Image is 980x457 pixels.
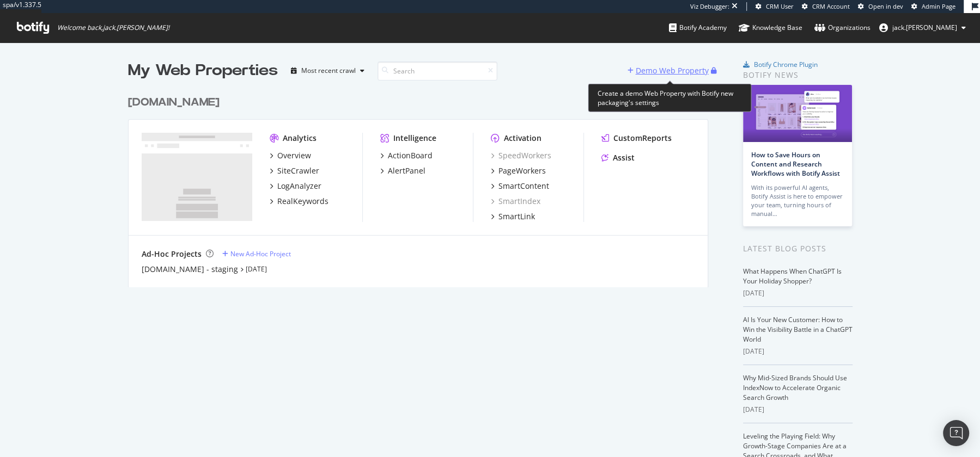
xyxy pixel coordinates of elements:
input: Search [378,61,497,81]
div: LogAnalyzer [277,181,321,192]
div: Overview [277,150,311,161]
a: How to Save Hours on Content and Research Workflows with Botify Assist [751,150,840,178]
span: CRM Account [812,2,850,10]
div: Intelligence [393,133,436,144]
div: Analytics [283,133,316,144]
a: SmartContent [491,181,549,192]
span: Admin Page [922,2,955,10]
a: [DOMAIN_NAME] [128,95,224,110]
div: Open Intercom Messenger [943,420,969,446]
a: LogAnalyzer [270,181,321,192]
div: New Ad-Hoc Project [230,249,291,258]
div: Assist [613,152,635,163]
span: Welcome back, jack.[PERSON_NAME] ! [57,23,169,32]
div: Ad-Hoc Projects [142,249,202,260]
div: AlertPanel [388,165,425,176]
img: How to Save Hours on Content and Research Workflows with Botify Assist [743,85,852,142]
div: Latest Blog Posts [743,243,853,255]
div: Demo Web Property [636,65,709,76]
div: Botify Academy [669,22,727,33]
span: Open in dev [868,2,903,10]
button: Most recent crawl [287,62,369,79]
a: CRM Account [802,2,850,11]
div: [DATE] [743,405,853,415]
a: AlertPanel [380,165,425,176]
a: Why Mid-Sized Brands Should Use IndexNow to Accelerate Organic Search Growth [743,373,847,402]
img: www.thewhitecompany.com [142,133,252,221]
div: Botify Chrome Plugin [754,60,818,69]
a: ActionBoard [380,150,433,161]
button: Demo Web Property [628,62,711,79]
a: SmartIndex [491,196,540,207]
a: SiteCrawler [270,165,319,176]
a: Botify Academy [669,13,727,42]
a: Knowledge Base [739,13,802,42]
a: [DATE] [246,264,267,274]
a: Assist [601,152,635,163]
a: Organizations [814,13,871,42]
div: My Web Properties [128,60,278,82]
a: CRM User [756,2,794,11]
span: jack.barnett [892,23,957,32]
a: SpeedWorkers [491,150,551,161]
a: What Happens When ChatGPT Is Your Holiday Shopper? [743,267,842,286]
div: [DATE] [743,288,853,298]
a: PageWorkers [491,165,546,176]
div: Knowledge Base [739,22,802,33]
div: SmartContent [498,181,549,192]
a: [DOMAIN_NAME] - staging [142,264,238,275]
div: RealKeywords [277,196,328,207]
a: New Ad-Hoc Project [222,249,291,258]
div: SiteCrawler [277,165,319,176]
div: Viz Debugger: [690,2,729,11]
div: Activation [504,133,541,144]
a: AI Is Your New Customer: How to Win the Visibility Battle in a ChatGPT World [743,315,853,344]
div: CustomReports [613,133,672,144]
a: RealKeywords [270,196,328,207]
div: Organizations [814,22,871,33]
div: Botify news [743,69,853,81]
div: Create a demo Web Property with Botify new packaging's settings [588,84,751,112]
span: CRM User [766,2,794,10]
a: Admin Page [911,2,955,11]
div: grid [128,82,717,287]
div: [DOMAIN_NAME] [128,95,220,110]
div: [DATE] [743,347,853,356]
a: Demo Web Property [628,66,711,75]
a: Open in dev [858,2,903,11]
button: jack.[PERSON_NAME] [871,19,975,36]
div: With its powerful AI agents, Botify Assist is here to empower your team, turning hours of manual… [751,183,844,218]
div: Most recent crawl [301,67,356,74]
a: SmartLink [491,211,535,222]
a: Overview [270,150,311,161]
a: CustomReports [601,133,672,144]
div: SmartLink [498,211,535,222]
a: Botify Chrome Plugin [743,60,818,69]
div: PageWorkers [498,165,546,176]
div: ActionBoard [388,150,433,161]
